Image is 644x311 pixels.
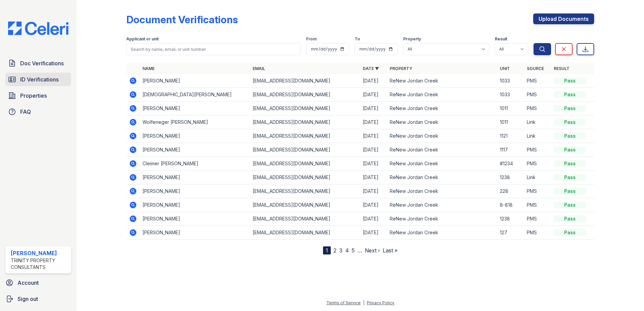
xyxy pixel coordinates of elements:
[524,184,551,198] td: PMS
[3,292,74,306] a: Sign out
[140,115,250,129] td: Wolfeneger [PERSON_NAME]
[250,74,360,88] td: [EMAIL_ADDRESS][DOMAIN_NAME]
[250,88,360,102] td: [EMAIL_ADDRESS][DOMAIN_NAME]
[5,89,71,102] a: Properties
[495,36,507,42] label: Result
[524,212,551,226] td: PMS
[5,57,71,70] a: Doc Verifications
[360,198,387,212] td: [DATE]
[387,198,497,212] td: ReNew Jordan Creek
[554,229,586,236] div: Pass
[387,184,497,198] td: ReNew Jordan Creek
[11,249,68,257] div: [PERSON_NAME]
[387,157,497,171] td: ReNew Jordan Creek
[3,276,74,289] a: Account
[524,226,551,240] td: PMS
[250,184,360,198] td: [EMAIL_ADDRESS][DOMAIN_NAME]
[323,246,331,254] div: 1
[140,102,250,115] td: [PERSON_NAME]
[126,13,238,26] div: Document Verifications
[497,88,524,102] td: 1033
[250,157,360,171] td: [EMAIL_ADDRESS][DOMAIN_NAME]
[140,226,250,240] td: [PERSON_NAME]
[387,171,497,184] td: ReNew Jordan Creek
[253,66,265,71] a: Email
[387,143,497,157] td: ReNew Jordan Creek
[387,102,497,115] td: ReNew Jordan Creek
[497,102,524,115] td: 1011
[250,115,360,129] td: [EMAIL_ADDRESS][DOMAIN_NAME]
[365,247,380,254] a: Next ›
[554,188,586,195] div: Pass
[497,115,524,129] td: 1011
[360,226,387,240] td: [DATE]
[497,212,524,226] td: 1238
[403,36,421,42] label: Property
[250,129,360,143] td: [EMAIL_ADDRESS][DOMAIN_NAME]
[250,198,360,212] td: [EMAIL_ADDRESS][DOMAIN_NAME]
[360,129,387,143] td: [DATE]
[333,247,336,254] a: 2
[360,115,387,129] td: [DATE]
[497,198,524,212] td: 8-818
[140,129,250,143] td: [PERSON_NAME]
[360,184,387,198] td: [DATE]
[497,226,524,240] td: 127
[497,129,524,143] td: 1121
[140,198,250,212] td: [PERSON_NAME]
[554,105,586,112] div: Pass
[360,171,387,184] td: [DATE]
[250,226,360,240] td: [EMAIL_ADDRESS][DOMAIN_NAME]
[140,157,250,171] td: Cleimer [PERSON_NAME]
[387,129,497,143] td: ReNew Jordan Creek
[527,66,544,71] a: Source
[18,279,39,287] span: Account
[140,212,250,226] td: [PERSON_NAME]
[20,75,59,83] span: ID Verifications
[360,143,387,157] td: [DATE]
[524,157,551,171] td: PMS
[524,171,551,184] td: Link
[554,202,586,208] div: Pass
[554,174,586,181] div: Pass
[387,88,497,102] td: ReNew Jordan Creek
[497,171,524,184] td: 1238
[383,247,397,254] a: Last »
[306,36,317,42] label: From
[5,73,71,86] a: ID Verifications
[363,66,379,71] a: Date ▼
[524,198,551,212] td: PMS
[387,115,497,129] td: ReNew Jordan Creek
[142,66,155,71] a: Name
[20,59,64,67] span: Doc Verifications
[20,92,47,100] span: Properties
[355,36,360,42] label: To
[250,143,360,157] td: [EMAIL_ADDRESS][DOMAIN_NAME]
[126,36,159,42] label: Applicant or unit
[524,115,551,129] td: Link
[387,226,497,240] td: ReNew Jordan Creek
[363,300,364,305] div: |
[140,74,250,88] td: [PERSON_NAME]
[524,143,551,157] td: PMS
[554,119,586,126] div: Pass
[387,74,497,88] td: ReNew Jordan Creek
[500,66,510,71] a: Unit
[18,295,38,303] span: Sign out
[360,157,387,171] td: [DATE]
[367,300,394,305] a: Privacy Policy
[11,257,68,271] div: Trinity Property Consultants
[524,129,551,143] td: Link
[357,246,362,254] span: …
[554,133,586,139] div: Pass
[554,215,586,222] div: Pass
[250,212,360,226] td: [EMAIL_ADDRESS][DOMAIN_NAME]
[140,171,250,184] td: [PERSON_NAME]
[20,108,31,116] span: FAQ
[352,247,355,254] a: 5
[554,160,586,167] div: Pass
[360,212,387,226] td: [DATE]
[533,13,594,24] a: Upload Documents
[140,184,250,198] td: [PERSON_NAME]
[524,102,551,115] td: PMS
